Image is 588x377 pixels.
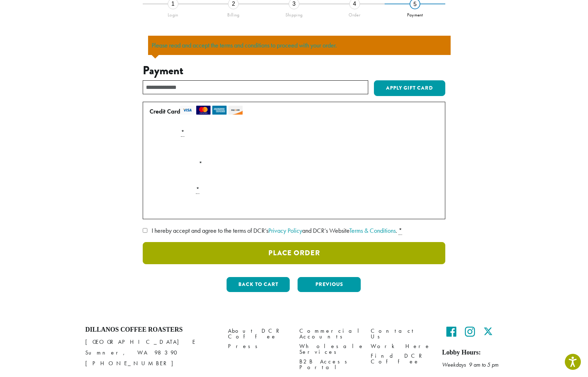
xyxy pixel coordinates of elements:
a: Please read and accept the terms and conditions to proceed with your order. [152,41,337,49]
a: B2B Access Portal [299,357,360,372]
a: Press [228,342,289,351]
div: Login [143,9,203,18]
h5: Lobby Hours: [442,349,503,357]
div: Billing [203,9,264,18]
a: Terms & Conditions [349,226,396,235]
a: Wholesale Services [299,342,360,357]
a: About DCR Coffee [228,326,289,341]
img: visa [180,106,194,115]
em: Weekdays 9 am to 5 pm [442,361,498,368]
h4: Dillanos Coffee Roasters [85,326,217,334]
button: Apply Gift Card [374,80,445,96]
div: Shipping [264,9,324,18]
img: mastercard [196,106,211,115]
div: Payment [385,9,445,18]
a: Find DCR Coffee [371,351,431,367]
img: discover [228,106,243,115]
label: Credit Card [149,106,436,117]
button: Back to cart [227,277,290,292]
span: I hereby accept and agree to the terms of DCR’s and DCR’s Website . [152,226,397,235]
button: Previous [298,277,361,292]
button: Place Order [143,242,445,264]
abbr: required [399,226,402,235]
abbr: required [181,128,184,137]
a: Contact Us [371,326,431,341]
input: I hereby accept and agree to the terms of DCR’sPrivacy Policyand DCR’s WebsiteTerms & Conditions. * [143,228,147,233]
p: [GEOGRAPHIC_DATA] E Sumner, WA 98390 [PHONE_NUMBER] [85,337,217,369]
a: Commercial Accounts [299,326,360,341]
h3: Payment [143,64,445,77]
a: Work Here [371,342,431,351]
abbr: required [196,185,199,194]
div: Order [324,9,385,18]
img: amex [212,106,227,115]
a: Privacy Policy [268,226,302,235]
